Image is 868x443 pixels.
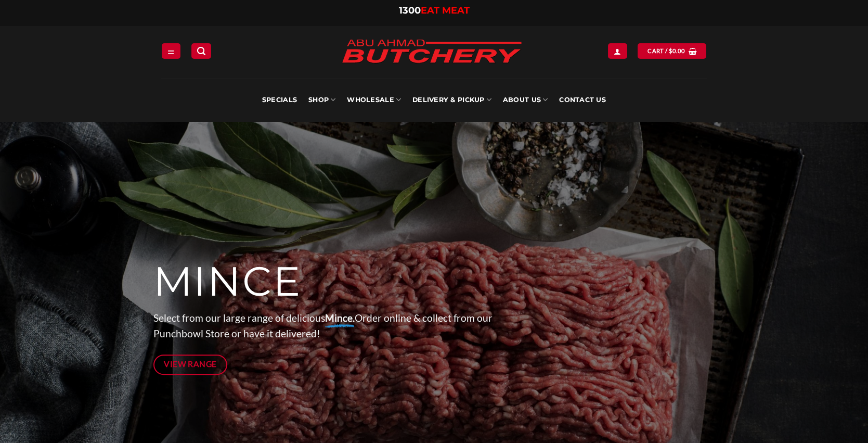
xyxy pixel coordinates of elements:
[347,78,401,122] a: Wholesale
[308,78,335,122] a: SHOP
[162,43,180,58] a: Menu
[503,78,548,122] a: About Us
[608,43,627,58] a: Login
[559,78,606,122] a: Contact Us
[669,46,672,56] span: $
[153,355,228,375] a: View Range
[412,78,491,122] a: Delivery & Pickup
[333,32,530,72] img: Abu Ahmad Butchery
[638,43,706,58] a: View cart
[153,257,302,307] span: MINCE
[164,358,217,371] span: View Range
[647,46,685,56] span: Cart /
[262,78,297,122] a: Specials
[399,5,421,16] span: 1300
[191,43,211,58] a: Search
[669,47,685,54] bdi: 0.00
[399,5,470,16] a: 1300EAT MEAT
[421,5,470,16] span: EAT MEAT
[153,312,493,340] span: Select from our large range of delicious Order online & collect from our Punchbowl Store or have ...
[325,312,355,324] strong: Mince.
